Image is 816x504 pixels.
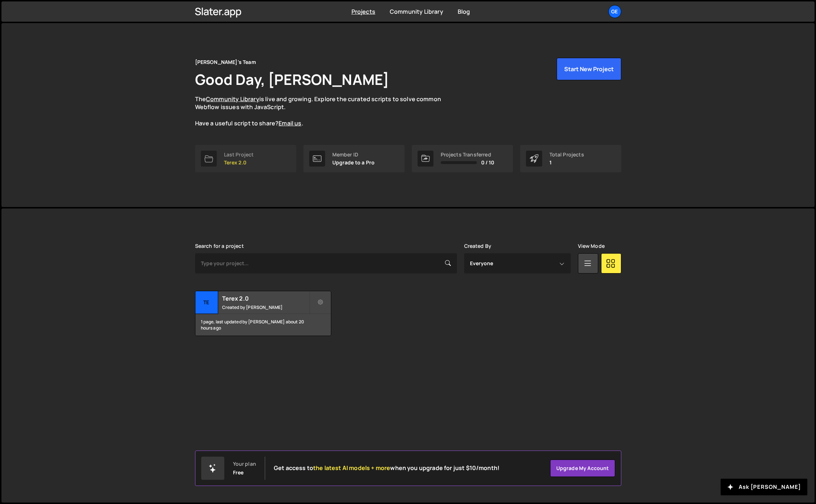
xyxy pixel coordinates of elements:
[195,314,331,336] div: 1 page, last updated by [PERSON_NAME] about 20 hours ago
[279,119,301,127] a: Email us
[274,465,500,471] h2: Get access to when you upgrade for just $10/month!
[608,5,621,18] a: Ge
[313,464,390,472] span: the latest AI models + more
[458,8,470,16] a: Blog
[550,460,615,477] a: Upgrade my account
[195,291,331,336] a: Te Terex 2.0 Created by [PERSON_NAME] 1 page, last updated by [PERSON_NAME] about 20 hours ago
[195,253,457,273] input: Type your project...
[224,152,254,158] div: Last Project
[481,160,495,165] span: 0 / 10
[195,58,256,66] div: [PERSON_NAME]'s Team
[195,291,218,314] div: Te
[464,243,492,249] label: Created By
[578,243,605,249] label: View Mode
[721,479,807,495] button: Ask [PERSON_NAME]
[224,160,254,165] p: Terex 2.0
[557,58,621,80] button: Start New Project
[351,8,375,16] a: Projects
[390,8,443,16] a: Community Library
[195,145,296,172] a: Last Project Terex 2.0
[549,152,584,158] div: Total Projects
[222,294,309,302] h2: Terex 2.0
[549,160,584,165] p: 1
[233,461,256,467] div: Your plan
[222,304,309,310] small: Created by [PERSON_NAME]
[332,152,375,158] div: Member ID
[195,243,244,249] label: Search for a project
[206,95,259,103] a: Community Library
[233,470,244,475] div: Free
[195,95,455,128] p: The is live and growing. Explore the curated scripts to solve common Webflow issues with JavaScri...
[441,152,495,158] div: Projects Transferred
[332,160,375,165] p: Upgrade to a Pro
[195,69,389,89] h1: Good Day, [PERSON_NAME]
